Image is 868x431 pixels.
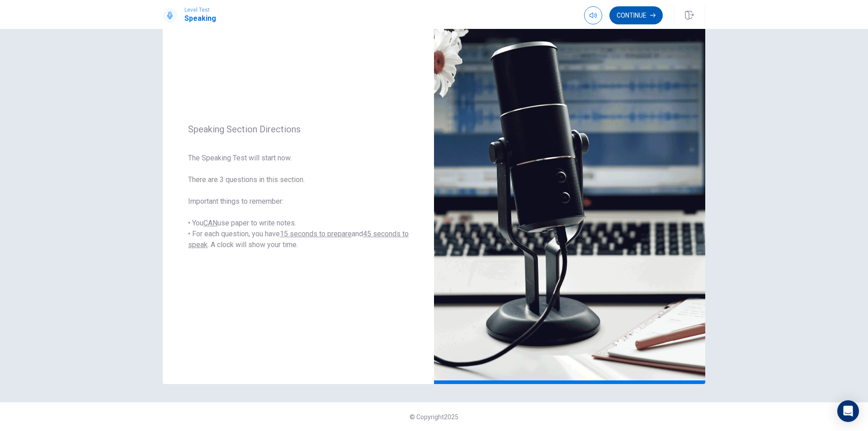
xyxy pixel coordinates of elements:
[203,219,217,227] u: CAN
[609,6,663,24] button: Continue
[280,230,352,238] u: 15 seconds to prepare
[188,153,409,250] span: The Speaking Test will start now. There are 3 questions in this section. Important things to reme...
[410,413,458,421] span: © Copyright 2025
[184,7,216,13] span: Level Test
[837,400,859,422] div: Open Intercom Messenger
[184,13,216,24] h1: Speaking
[188,124,409,135] span: Speaking Section Directions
